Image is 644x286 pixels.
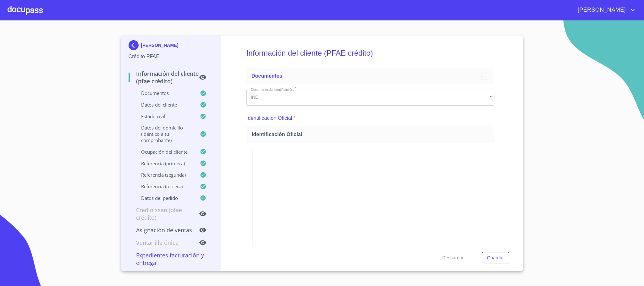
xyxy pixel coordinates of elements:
[129,239,199,246] p: Ventanilla única
[251,73,282,79] span: Documentos
[573,5,629,15] span: [PERSON_NAME]
[129,124,200,143] p: Datos del domicilio (idéntico a tu comprobante)
[482,252,509,264] button: Guardar
[246,89,494,106] div: INE
[252,131,492,138] span: Identificación Oficial
[129,90,200,96] p: Documentos
[129,183,200,190] p: Referencia (tercera)
[129,40,213,53] div: [PERSON_NAME]
[129,251,213,267] p: Expedientes Facturación y Entrega
[129,102,200,108] p: Datos del cliente
[129,195,200,201] p: Datos del pedido
[440,252,466,264] button: Descargar
[141,43,179,48] p: [PERSON_NAME]
[573,5,636,15] button: account of current user
[129,149,200,155] p: Ocupación del Cliente
[129,206,199,221] p: Credinissan (PFAE crédito)
[129,226,199,234] p: Asignación de Ventas
[487,254,504,262] span: Guardar
[442,254,464,262] span: Descargar
[129,70,199,85] p: Información del cliente (PFAE crédito)
[246,114,292,122] p: Identificación Oficial
[246,69,494,84] div: Documentos
[129,53,213,60] p: Crédito PFAE
[129,40,141,50] img: Docupass spot blue
[129,160,200,167] p: Referencia (primera)
[129,113,200,119] p: Estado Civil
[246,40,494,66] h5: Información del cliente (PFAE crédito)
[129,172,200,178] p: Referencia (segunda)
